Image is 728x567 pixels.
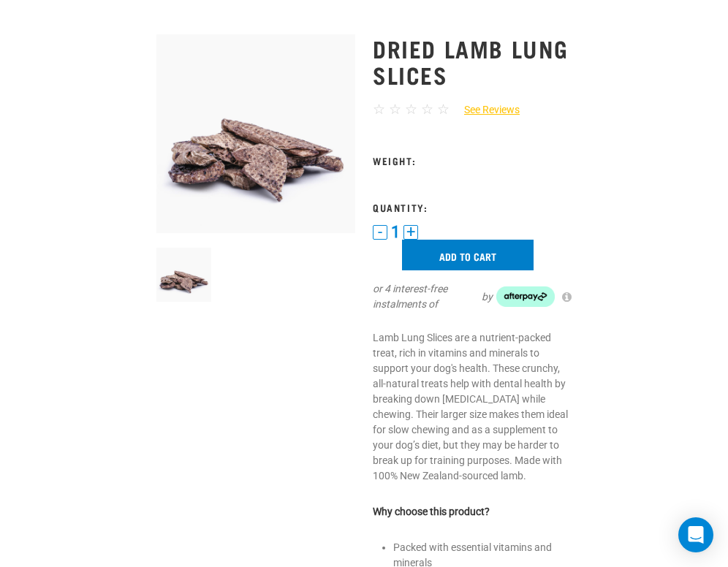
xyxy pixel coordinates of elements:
a: See Reviews [450,102,520,118]
img: 1303 Lamb Lung Slices 01 [156,248,211,302]
img: 1303 Lamb Lung Slices 01 [156,34,355,233]
h3: Weight: [373,155,572,166]
span: ☆ [373,101,385,118]
div: Open Intercom Messenger [678,517,713,552]
h1: Dried Lamb Lung Slices [373,35,572,88]
span: 1 [391,224,400,240]
span: ☆ [389,101,401,118]
span: ☆ [405,101,417,118]
span: ☆ [421,101,433,118]
img: Afterpay [496,286,555,307]
div: or 4 interest-free instalments of by [373,281,572,312]
h3: Quantity: [373,202,572,213]
p: Lamb Lung Slices are a nutrient-packed treat, rich in vitamins and minerals to support your dog's... [373,330,572,484]
button: + [403,225,418,240]
strong: Why choose this product? [373,506,490,517]
button: - [373,225,387,240]
input: Add to cart [402,240,534,270]
span: ☆ [437,101,450,118]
